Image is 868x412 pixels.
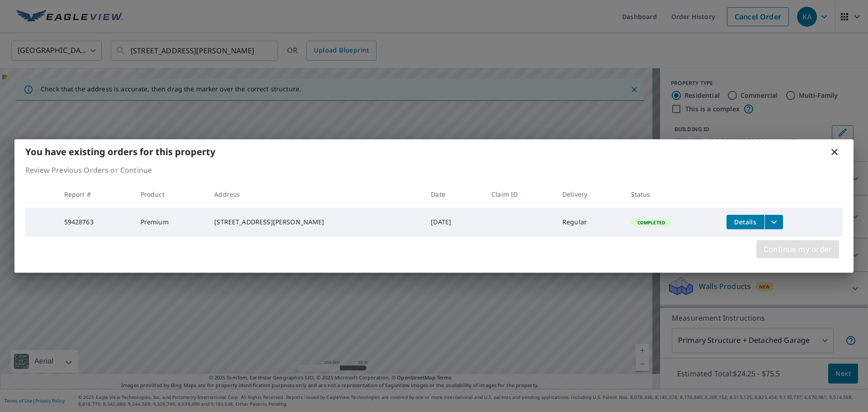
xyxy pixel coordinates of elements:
[732,218,759,226] span: Details
[25,165,843,175] p: Review Previous Orders or Continue
[57,208,133,237] td: 59428763
[632,219,670,226] span: Completed
[133,208,208,237] td: Premium
[133,181,208,208] th: Product
[424,208,484,237] td: [DATE]
[555,181,624,208] th: Delivery
[424,181,484,208] th: Date
[57,181,133,208] th: Report #
[764,215,783,229] button: filesDropdownBtn-59428763
[214,218,416,227] div: [STREET_ADDRESS][PERSON_NAME]
[726,215,764,229] button: detailsBtn-59428763
[764,243,832,256] span: Continue my order
[756,240,839,258] button: Continue my order
[207,181,424,208] th: Address
[555,208,624,237] td: Regular
[25,146,215,158] b: You have existing orders for this property
[624,181,719,208] th: Status
[484,181,555,208] th: Claim ID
